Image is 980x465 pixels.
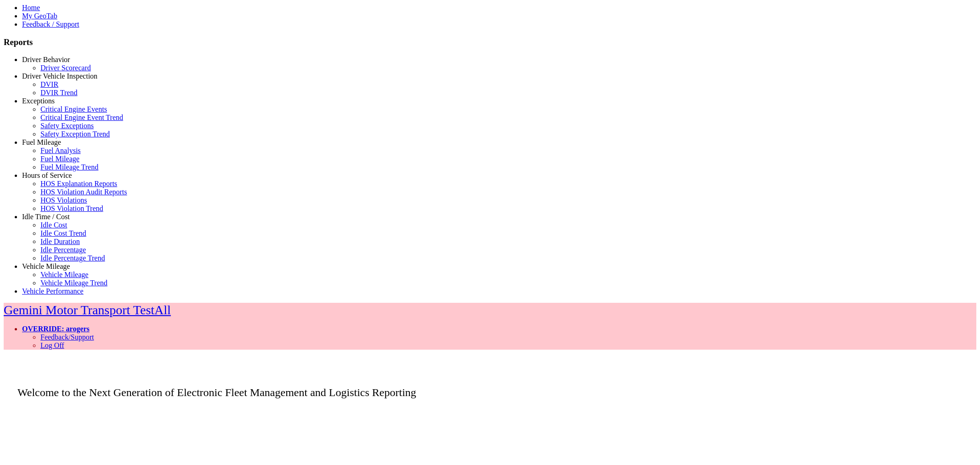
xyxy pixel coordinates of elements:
a: Feedback/Support [40,333,94,341]
a: Vehicle Mileage [22,262,70,270]
a: Fuel Mileage Trend [40,163,98,171]
a: HOS Violation Audit Reports [40,188,127,196]
a: Fuel Mileage [22,138,61,146]
a: Exceptions [22,97,55,105]
a: Idle Cost [40,221,67,229]
a: Vehicle Mileage [40,271,88,278]
a: Idle Percentage [40,246,86,254]
a: Idle Duration [40,238,80,245]
a: Critical Engine Events [40,105,107,113]
a: Driver Behavior [22,56,70,63]
p: Welcome to the Next Generation of Electronic Fleet Management and Logistics Reporting [4,373,976,399]
a: Feedback / Support [22,20,79,28]
a: Hours of Service [22,171,72,179]
a: Idle Percentage Trend [40,254,105,262]
a: DVIR [40,80,58,88]
a: Log Off [40,341,64,349]
a: Home [22,4,40,11]
a: Idle Cost Trend [40,229,86,237]
a: Fuel Analysis [40,147,81,154]
a: HOS Explanation Reports [40,180,117,187]
a: HOS Violation Trend [40,204,103,212]
a: Critical Engine Event Trend [40,113,123,121]
h3: Reports [4,37,976,47]
a: Driver Vehicle Inspection [22,72,97,80]
a: Gemini Motor Transport TestAll [4,303,171,317]
a: Driver Scorecard [40,64,91,72]
a: Fuel Mileage [40,155,79,163]
a: Safety Exception Trend [40,130,110,138]
a: Vehicle Performance [22,287,84,295]
a: Vehicle Mileage Trend [40,279,108,287]
a: HOS Violations [40,196,87,204]
a: Idle Time / Cost [22,213,70,221]
a: Safety Exceptions [40,122,94,130]
a: DVIR Trend [40,89,77,96]
a: OVERRIDE: arogers [22,325,90,333]
a: My GeoTab [22,12,57,20]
